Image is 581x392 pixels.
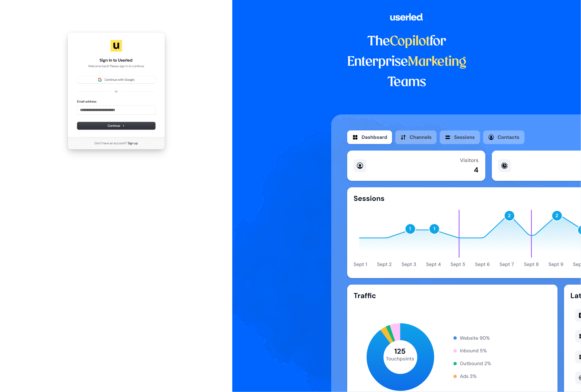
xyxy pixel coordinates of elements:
span: Marketing [408,56,466,68]
h1: Sign in to Userled [77,57,155,63]
span: Copilot [390,35,430,48]
p: or [115,89,118,94]
span: Don’t have an account? [94,141,127,145]
button: Sign in with GoogleContinue with Google [77,76,155,83]
p: Welcome back! Please sign in to continue [77,64,155,68]
label: Email address [77,99,97,104]
img: Userled [110,40,122,52]
img: Sign in with Google [98,78,102,82]
span: Continue [108,124,125,128]
button: Continue [77,122,155,129]
a: Sign up [128,141,138,145]
h1: The for Enterprise Teams [331,32,483,93]
span: Continue with Google [105,78,135,82]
